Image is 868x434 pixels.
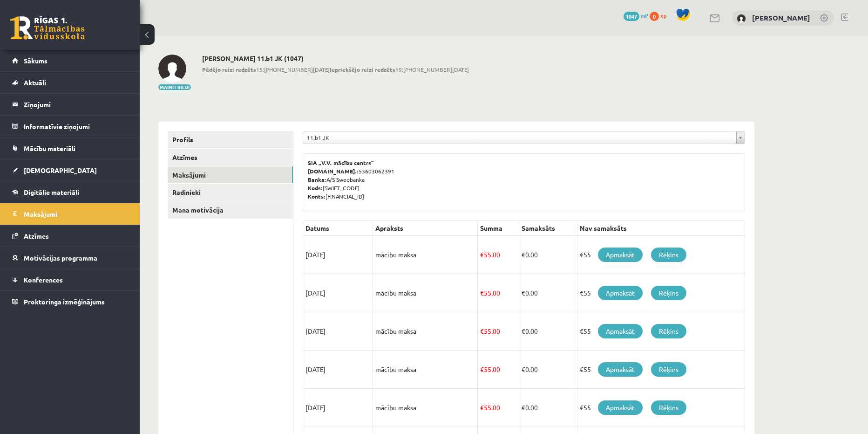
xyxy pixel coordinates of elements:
span: € [480,365,484,373]
span: € [480,403,484,412]
a: Rēķins [651,400,686,415]
a: Informatīvie ziņojumi [12,116,128,137]
a: Maksājumi [168,166,293,184]
a: Rīgas 1. Tālmācības vidusskola [10,16,85,40]
td: 55.00 [478,312,519,351]
span: € [522,250,525,259]
td: [DATE] [303,312,373,351]
span: 11.b1 JK [307,131,732,144]
a: 11.b1 JK [303,131,745,144]
td: 0.00 [519,389,577,427]
td: 55.00 [478,236,519,274]
b: [DOMAIN_NAME].: [308,167,359,175]
th: Datums [303,221,373,236]
span: mP [641,12,648,19]
span: Atzīmes [24,232,49,240]
span: Motivācijas programma [24,254,97,262]
td: €55 [577,351,745,389]
a: Sākums [12,50,128,71]
img: Aleksis Āboliņš [158,55,186,83]
span: Aktuāli [24,78,46,87]
span: Proktoringa izmēģinājums [24,297,105,306]
img: Aleksis Āboliņš [737,14,746,23]
a: Apmaksāt [598,286,643,300]
td: mācību maksa [373,312,478,351]
span: 0 [650,12,659,21]
a: Mācību materiāli [12,138,128,159]
b: SIA „V.V. mācību centrs” [308,159,374,166]
td: €55 [577,274,745,312]
span: € [522,289,525,297]
td: [DATE] [303,274,373,312]
td: 0.00 [519,312,577,351]
td: 55.00 [478,274,519,312]
a: Motivācijas programma [12,247,128,269]
td: 55.00 [478,351,519,389]
a: Ziņojumi [12,94,128,115]
a: Konferences [12,269,128,290]
td: 55.00 [478,389,519,427]
td: €55 [577,312,745,351]
th: Nav samaksāts [577,221,745,236]
td: 0.00 [519,236,577,274]
td: 0.00 [519,351,577,389]
h2: [PERSON_NAME] 11.b1 JK (1047) [202,55,469,62]
span: 15:[PHONE_NUMBER][DATE] 19:[PHONE_NUMBER][DATE] [202,65,469,74]
a: 0 xp [650,12,671,19]
p: 53603062391 A/S Swedbanka [SWIFT_CODE] [FINANCIAL_ID] [308,158,740,200]
th: Summa [478,221,519,236]
a: Atzīmes [168,149,293,166]
span: € [522,365,525,373]
legend: Ziņojumi [24,94,128,115]
td: mācību maksa [373,351,478,389]
button: Mainīt bildi [158,84,191,90]
a: Mana motivācija [168,201,293,219]
a: Maksājumi [12,203,128,225]
td: 0.00 [519,274,577,312]
span: Sākums [24,56,47,65]
a: Apmaksāt [598,248,643,262]
a: Apmaksāt [598,400,643,415]
a: Aktuāli [12,72,128,93]
td: mācību maksa [373,389,478,427]
a: 1047 mP [624,12,648,19]
span: € [480,289,484,297]
a: [PERSON_NAME] [752,13,810,22]
legend: Informatīvie ziņojumi [24,116,128,137]
a: Profils [168,131,293,148]
td: [DATE] [303,389,373,427]
span: Mācību materiāli [24,144,75,152]
td: mācību maksa [373,274,478,312]
td: €55 [577,389,745,427]
b: Kods: [308,184,323,192]
span: Konferences [24,276,63,284]
a: Apmaksāt [598,324,643,338]
b: Pēdējo reizi redzēts [202,66,256,73]
a: Digitālie materiāli [12,181,128,203]
span: € [480,250,484,259]
legend: Maksājumi [24,203,128,225]
a: Rēķins [651,324,686,338]
td: €55 [577,236,745,274]
td: [DATE] [303,351,373,389]
span: [DEMOGRAPHIC_DATA] [24,166,97,174]
b: Banka: [308,176,326,183]
a: Rēķins [651,362,686,377]
span: Digitālie materiāli [24,188,79,196]
span: € [522,403,525,412]
th: Apraksts [373,221,478,236]
b: Konts: [308,193,325,200]
b: Iepriekšējo reizi redzēts [330,66,395,73]
td: [DATE] [303,236,373,274]
a: Atzīmes [12,225,128,247]
td: mācību maksa [373,236,478,274]
a: Rēķins [651,286,686,300]
span: € [480,327,484,335]
a: Radinieki [168,184,293,201]
span: 1047 [624,12,639,21]
a: [DEMOGRAPHIC_DATA] [12,159,128,181]
a: Proktoringa izmēģinājums [12,291,128,312]
a: Rēķins [651,248,686,262]
a: Apmaksāt [598,362,643,377]
span: € [522,327,525,335]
